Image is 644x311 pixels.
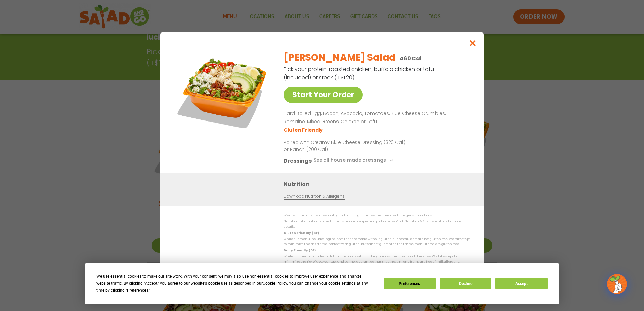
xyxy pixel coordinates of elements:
[314,157,395,165] button: See all house made dressings
[384,278,436,289] button: Preferences
[284,127,324,134] li: Gluten Friendly
[462,32,484,55] button: Close modal
[608,275,626,293] img: wpChatIcon
[284,231,319,235] strong: Gluten Friendly (GF)
[284,237,470,247] p: While our menu includes ingredients that are made without gluten, our restaurants are not gluten ...
[96,273,375,294] div: We use essential cookies to make our site work. With your consent, we may also use non-essential ...
[284,219,470,230] p: Nutrition information is based on our standard recipes and portion sizes. Click Nutrition & Aller...
[284,139,408,153] p: Paired with Creamy Blue Cheese Dressing (320 Cal) or Ranch (200 Cal)
[85,263,559,304] div: Cookie Consent Prompt
[440,278,491,289] button: Decline
[284,157,312,165] h3: Dressings
[284,87,363,103] a: Start Your Order
[175,45,270,140] img: Featured product photo for Cobb Salad
[495,278,547,289] button: Accept
[284,110,468,126] p: Hard Boiled Egg, Bacon, Avocado, Tomatoes, Blue Cheese Crumbles, Romaine, Mixed Greens, Chicken o...
[400,54,422,63] p: 460 Cal
[284,50,396,65] h2: [PERSON_NAME] Salad
[284,180,474,188] h3: Nutrition
[284,65,435,82] p: Pick your protein: roasted chicken, buffalo chicken or tofu (included) or steak (+$1.20)
[284,213,470,218] p: We are not an allergen free facility and cannot guarantee the absence of allergens in our foods.
[284,248,315,252] strong: Dairy Friendly (DF)
[284,254,470,265] p: While our menu includes foods that are made without dairy, our restaurants are not dairy free. We...
[127,288,148,293] span: Preferences
[284,193,344,200] a: Download Nutrition & Allergens
[263,281,287,286] span: Cookie Policy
